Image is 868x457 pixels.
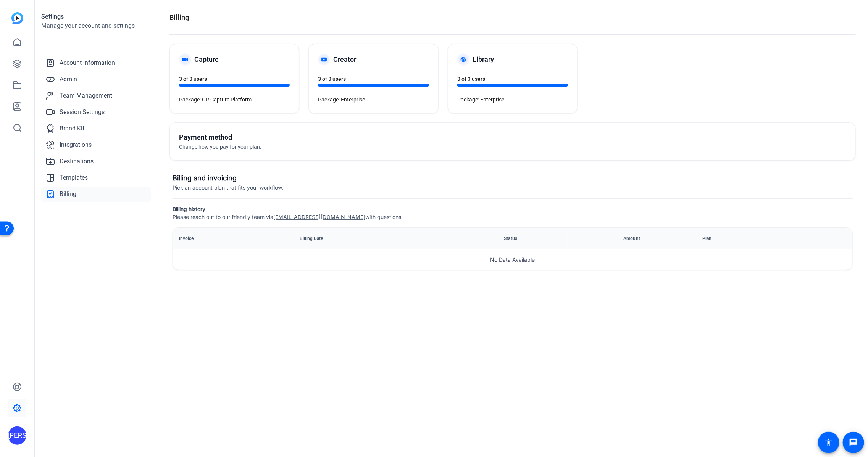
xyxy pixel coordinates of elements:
th: Plan [696,228,792,249]
a: Account Information [41,55,151,71]
span: Package: Enterprise [318,97,365,103]
table: invoices-table [173,228,852,249]
span: 3 of 3 users [457,76,485,82]
span: Team Management [60,91,112,100]
span: Integrations [60,140,92,150]
p: No Data Available [173,249,852,270]
div: [PERSON_NAME] [8,426,26,445]
span: Account Information [60,58,115,68]
a: [EMAIL_ADDRESS][DOMAIN_NAME] [273,214,365,220]
span: Destinations [60,157,94,166]
th: Invoice [173,228,294,249]
a: Session Settings [41,105,151,120]
mat-icon: accessibility [824,438,833,447]
span: Please reach out to our friendly team via with questions [173,214,401,220]
h1: Settings [41,12,151,21]
h5: Payment method [179,132,513,143]
span: Session Settings [60,108,105,117]
a: Admin [41,72,151,87]
span: Change how you pay for your plan. [179,144,261,150]
h5: Capture [194,54,219,65]
a: Brand Kit [41,121,151,136]
a: Integrations [41,137,151,153]
span: 3 of 3 users [179,76,207,82]
a: Templates [41,170,151,185]
span: Admin [60,75,77,84]
span: Package: Enterprise [457,97,504,103]
span: Package: OR Capture Platform [179,97,252,103]
span: 3 of 3 users [318,76,346,82]
a: Billing [41,187,151,202]
span: Pick an account plan that fits your workflow. [173,184,283,191]
span: Templates [60,173,88,182]
h5: Creator [333,54,356,65]
img: blue-gradient.svg [11,12,23,24]
th: Billing Date [294,228,454,249]
h5: Library [473,54,494,65]
th: Status [454,228,567,249]
h2: Manage your account and settings [41,21,151,31]
a: Team Management [41,88,151,103]
h3: Billing and invoicing [173,173,853,183]
a: Destinations [41,154,151,169]
h5: Billing history [173,205,853,213]
h1: Billing [169,12,189,23]
th: Amount [568,228,697,249]
span: Brand Kit [60,124,84,133]
mat-icon: message [849,438,858,447]
span: Billing [60,190,76,199]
